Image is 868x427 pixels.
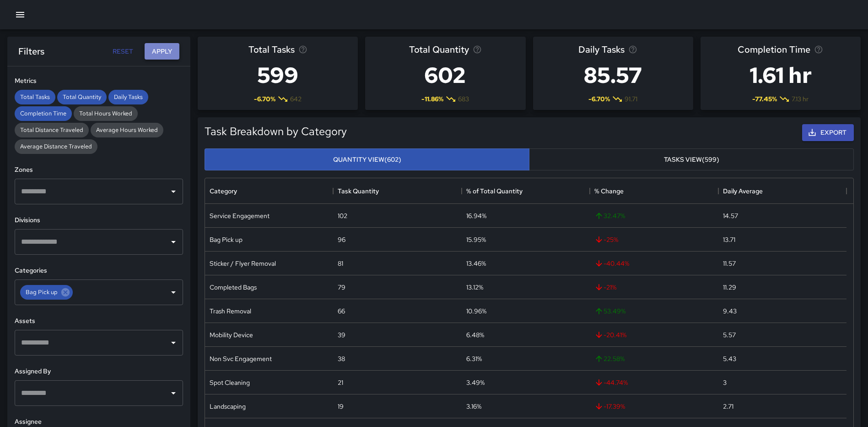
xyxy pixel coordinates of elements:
div: Total Hours Worked [74,106,138,121]
button: Reset [108,43,137,60]
svg: Average number of tasks per day in the selected period, compared to the previous period. [628,45,637,54]
div: 14.57 [723,211,738,220]
div: 96 [338,235,345,244]
h6: Assigned By [15,367,183,377]
div: 5.57 [723,330,736,339]
h6: Metrics [15,76,183,86]
div: Total Tasks [15,90,55,104]
div: 81 [338,259,343,268]
span: Total Quantity [57,93,107,101]
span: Total Quantity [409,42,469,57]
button: Quantity View(602) [205,148,529,171]
div: 102 [338,211,347,220]
div: 16.94% [466,211,486,220]
span: -21 % [594,283,616,292]
div: Sticker / Flyer Removal [210,259,276,268]
div: Category [205,178,333,204]
div: 66 [338,307,345,316]
svg: Total number of tasks in the selected period, compared to the previous period. [298,45,307,54]
span: 7.13 hr [792,94,809,104]
div: 79 [338,283,345,292]
div: 6.31% [466,354,482,363]
h3: 599 [248,57,307,93]
div: 13.71 [723,235,735,244]
span: Total Distance Traveled [15,126,89,134]
div: 13.46% [466,259,486,268]
div: Bag Pick up [20,285,73,300]
div: Daily Average [718,178,846,204]
h6: Assets [15,316,183,326]
button: Open [167,185,180,198]
div: 3.49% [466,378,485,387]
div: Total Quantity [57,90,107,104]
div: Completion Time [15,106,72,121]
h3: 602 [409,57,482,93]
button: Tasks View(599) [529,148,854,171]
div: 3 [723,378,727,387]
span: -40.44 % [594,259,629,268]
div: 11.57 [723,259,736,268]
button: Open [167,286,180,299]
div: 38 [338,354,345,363]
svg: Average time taken to complete tasks in the selected period, compared to the previous period. [814,45,823,54]
h6: Zones [15,165,183,175]
div: 15.95% [466,235,486,244]
button: Open [167,235,180,248]
div: 39 [338,330,345,339]
div: % of Total Quantity [466,178,523,204]
div: Spot Cleaning [210,378,250,387]
span: Daily Tasks [578,42,625,57]
h3: 85.57 [578,57,647,93]
div: Landscaping [210,402,246,411]
span: Total Hours Worked [74,109,138,117]
span: Completion Time [15,109,72,117]
div: Bag Pick up [210,235,243,244]
div: Non Svc Engagement [210,354,272,363]
div: Completed Bags [210,283,257,292]
div: 13.12% [466,283,483,292]
div: 6.48% [466,330,484,339]
div: Task Quantity [338,178,379,204]
div: Service Engagement [210,211,270,220]
span: 32.47 % [594,211,625,220]
svg: Total task quantity in the selected period, compared to the previous period. [473,45,482,54]
div: Category [210,178,237,204]
span: -25 % [594,235,618,244]
div: 9.43 [723,307,737,316]
span: -77.45 % [752,94,777,104]
span: 53.49 % [594,307,625,316]
span: Daily Tasks [108,93,148,101]
h3: 1.61 hr [738,57,823,93]
div: 10.96% [466,307,486,316]
span: 22.58 % [594,354,625,363]
div: 21 [338,378,343,387]
div: Task Quantity [333,178,461,204]
span: 683 [458,94,469,104]
span: Completion Time [738,42,810,57]
span: -20.41 % [594,330,626,339]
span: -44.74 % [594,378,628,387]
div: % of Total Quantity [462,178,590,204]
div: 3.16% [466,402,481,411]
div: % Change [594,178,624,204]
div: 5.43 [723,354,736,363]
div: % Change [590,178,718,204]
span: Average Distance Traveled [15,142,97,150]
div: Total Distance Traveled [15,123,89,137]
h6: Filters [18,44,44,59]
span: Average Hours Worked [91,126,163,134]
div: 19 [338,402,344,411]
span: 91.71 [625,94,637,104]
span: -17.39 % [594,402,625,411]
div: Daily Tasks [108,90,148,104]
span: 642 [290,94,302,104]
h6: Divisions [15,215,183,225]
button: Open [167,336,180,349]
span: -6.70 % [588,94,610,104]
button: Open [167,387,180,400]
div: Trash Removal [210,307,251,316]
div: Average Distance Traveled [15,139,97,154]
button: Export [802,124,854,141]
div: Daily Average [723,178,763,204]
span: Total Tasks [15,93,55,101]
